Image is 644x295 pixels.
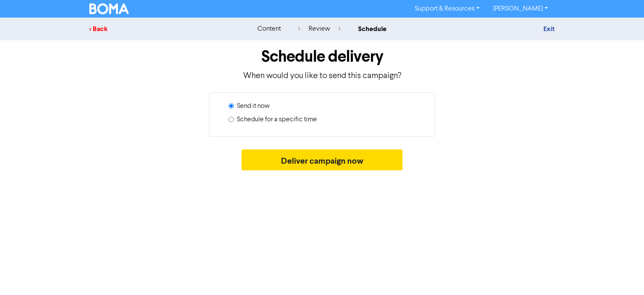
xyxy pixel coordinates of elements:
div: < Back [89,24,236,34]
p: When would you like to send this campaign? [89,70,555,82]
button: Deliver campaign now [241,149,403,170]
a: Support & Resources [408,2,486,16]
iframe: Chat Widget [602,255,644,295]
img: BOMA Logo [89,3,129,14]
label: Schedule for a specific time [237,115,317,125]
div: schedule [358,24,387,34]
div: review [298,24,340,34]
h1: Schedule delivery [89,47,555,66]
a: Exit [543,25,555,33]
label: Send it now [237,101,270,111]
div: content [257,24,281,34]
a: [PERSON_NAME] [486,2,555,16]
